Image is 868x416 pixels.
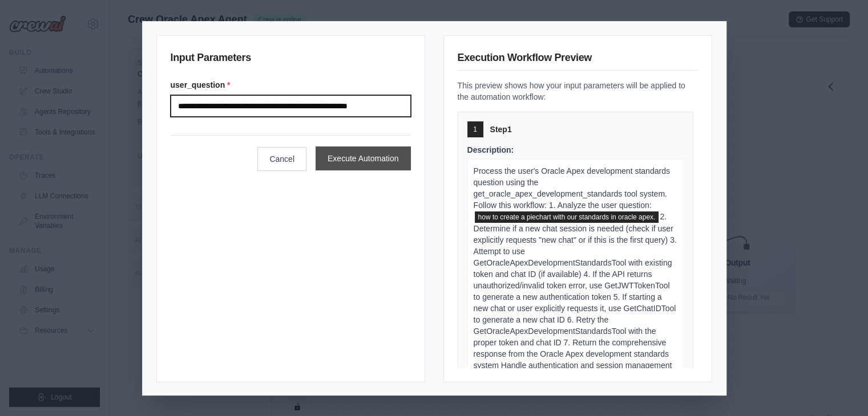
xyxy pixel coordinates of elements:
[490,124,512,135] span: Step 1
[316,146,411,170] button: Execute Automation
[257,147,306,171] button: Cancel
[171,79,411,91] label: user_question
[458,80,698,103] p: This preview shows how your input parameters will be applied to the automation workflow:
[474,166,670,210] span: Process the user's Oracle Apex development standards question using the get_oracle_apex_developme...
[475,211,659,223] span: user_question
[473,125,477,134] span: 1
[467,145,514,154] span: Description:
[458,50,698,71] h3: Execution Workflow Preview
[171,50,411,70] h3: Input Parameters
